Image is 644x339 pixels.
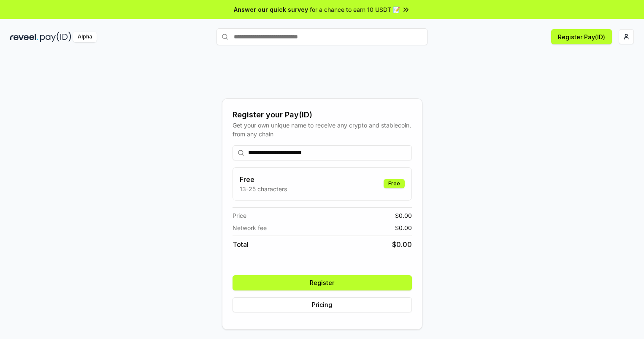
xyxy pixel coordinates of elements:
[392,239,412,250] span: $ 0.00
[240,174,287,184] h3: Free
[233,297,412,312] button: Pricing
[233,275,412,290] button: Register
[240,184,287,193] p: 13-25 characters
[233,223,267,232] span: Network fee
[384,179,405,188] div: Free
[395,223,412,232] span: $ 0.00
[233,121,412,138] div: Get your own unique name to receive any crypto and stablecoin, from any chain
[10,32,38,42] img: reveel_dark
[310,5,400,14] span: for a chance to earn 10 USDT 📝
[73,32,97,42] div: Alpha
[395,211,412,220] span: $ 0.00
[551,29,612,44] button: Register Pay(ID)
[233,109,412,121] div: Register your Pay(ID)
[233,239,249,250] span: Total
[234,5,308,14] span: Answer our quick survey
[40,32,71,42] img: pay_id
[233,211,246,220] span: Price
